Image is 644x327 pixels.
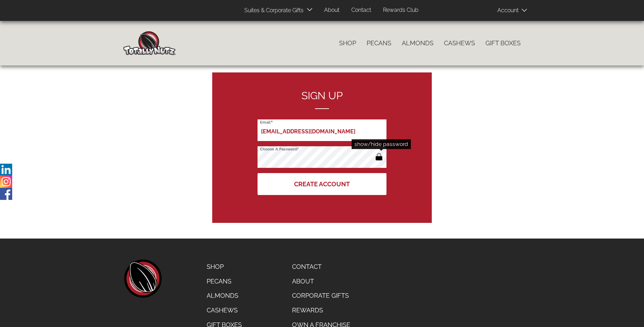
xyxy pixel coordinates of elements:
[239,4,306,17] a: Suites & Corporate Gifts
[480,36,526,50] a: Gift Boxes
[319,3,345,17] a: About
[201,303,247,318] a: Cashews
[201,288,247,303] a: Almonds
[287,259,355,274] a: Contact
[258,173,386,195] button: Create Account
[287,303,355,318] a: Rewards
[123,31,176,55] img: Home
[361,36,397,50] a: Pecans
[352,139,411,149] div: show/hide password
[397,36,439,50] a: Almonds
[334,36,361,50] a: Shop
[287,288,355,303] a: Corporate Gifts
[378,3,424,17] a: Rewards Club
[258,119,386,141] input: Email
[287,274,355,289] a: About
[201,274,247,289] a: Pecans
[346,3,376,17] a: Contact
[258,90,386,109] h2: Sign up
[201,259,247,274] a: Shop
[439,36,480,50] a: Cashews
[123,259,162,298] a: home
